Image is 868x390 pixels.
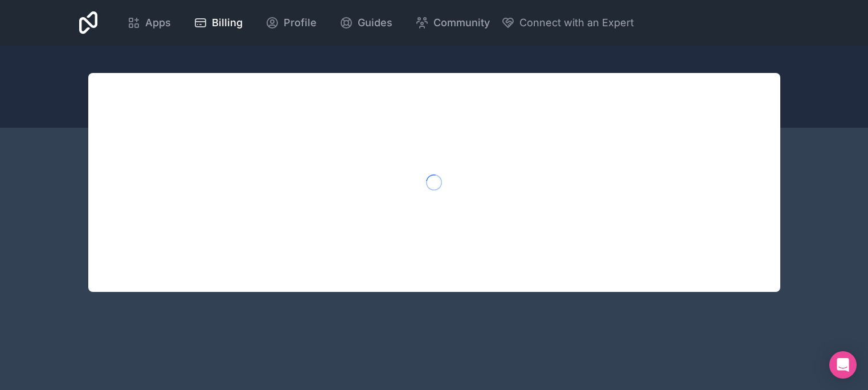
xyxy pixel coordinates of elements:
[330,10,402,35] a: Guides
[501,15,634,31] button: Connect with an Expert
[358,15,392,31] span: Guides
[145,15,171,31] span: Apps
[185,10,252,35] a: Billing
[406,10,499,35] a: Community
[284,15,317,31] span: Profile
[118,10,180,35] a: Apps
[519,15,634,31] span: Connect with an Expert
[433,15,490,31] span: Community
[256,10,326,35] a: Profile
[212,15,243,31] span: Billing
[829,351,857,379] div: Open Intercom Messenger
